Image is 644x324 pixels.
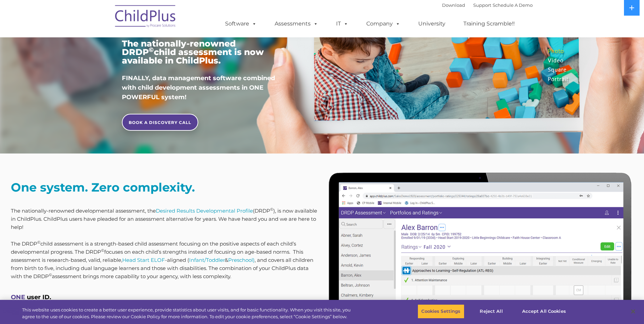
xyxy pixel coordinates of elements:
span: The nationally-renowned DRDP child assessment is now available in ChildPlus. [122,38,264,66]
sup: © [49,272,52,277]
a: Schedule A Demo [493,2,533,8]
a: BOOK A DISCOVERY CALL [122,114,198,131]
button: Reject All [470,304,513,319]
a: Software [218,17,263,31]
font: | [442,2,533,8]
strong: One system. Zero complexity. [11,180,195,195]
sup: © [149,46,154,54]
a: IT [329,17,355,31]
a: Infant/Toddler [189,257,225,263]
a: Download [442,2,465,8]
img: ChildPlus by Procare Solutions [112,0,180,34]
button: Cookies Settings [418,304,464,319]
span: ONE [11,293,25,301]
sup: © [101,248,104,253]
a: Head Start ELOF [122,257,165,263]
p: The DRDP child assessment is a strength-based child assessment focusing on the positive aspects o... [11,240,317,281]
a: University [411,17,452,31]
div: This website uses cookies to create a better user experience, provide statistics about user visit... [22,307,354,320]
p: The nationally-renowned developmental assessment, the (DRDP ), is now available in ChildPlus. Chi... [11,207,317,231]
a: Desired Results Developmental Profile [156,208,253,214]
button: Close [626,304,641,319]
a: Assessments [268,17,325,31]
a: Preschool) [228,257,255,263]
sup: © [37,240,40,245]
span: FINALLY, data management software combined with child development assessments in ONE POWERFUL sys... [122,74,275,101]
a: Training Scramble!! [457,17,521,31]
a: Support [473,2,491,8]
button: Accept All Cookies [518,304,570,319]
sup: © [270,207,273,212]
a: Company [360,17,407,31]
span: user ID. [27,293,51,301]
